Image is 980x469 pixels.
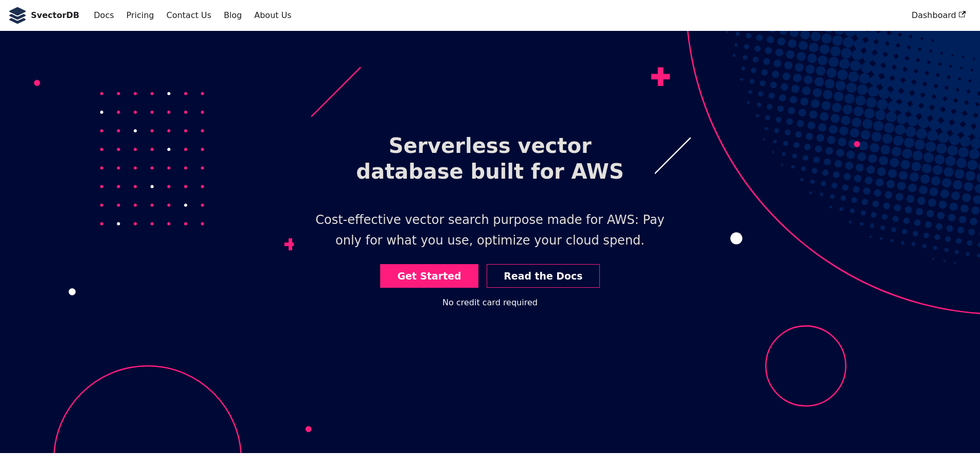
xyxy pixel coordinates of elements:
[120,7,161,24] a: Pricing
[442,296,538,309] div: No credit card required
[294,202,686,259] p: Cost-effective vector search purpose made for AWS: Pay only for what you use, optimize your cloud...
[31,9,79,22] b: SvectorDB
[87,7,120,24] a: Docs
[248,7,297,24] a: About Us
[160,7,217,24] a: Contact Us
[380,264,478,288] a: Get Started
[325,125,654,193] h1: Serverless vector database built for AWS
[8,7,27,24] img: SvectorDB Logo
[218,7,248,24] a: Blog
[487,264,600,288] a: Read the Docs
[905,7,972,24] a: Dashboard
[8,7,79,24] a: SvectorDB LogoSvectorDB LogoSvectorDB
